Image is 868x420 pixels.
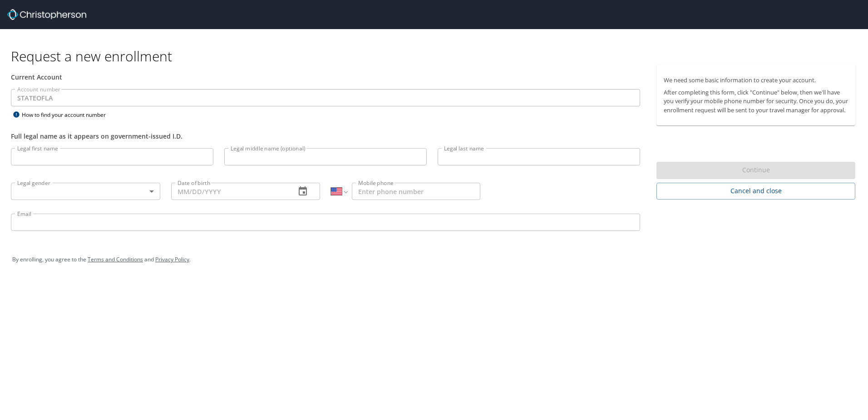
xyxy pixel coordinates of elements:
[171,183,289,200] input: MM/DD/YYYY
[12,248,856,271] div: By enrolling, you agree to the and .
[664,76,848,85] p: We need some basic information to create your account.
[664,185,848,197] span: Cancel and close
[11,47,863,65] h1: Request a new enrollment
[656,183,855,200] button: Cancel and close
[88,255,143,263] a: Terms and Conditions
[11,109,124,120] div: How to find your account number
[352,183,480,200] input: Enter phone number
[664,88,848,115] p: After completing this form, click "Continue" below, then we'll have you verify your mobile phone ...
[11,183,160,200] div: ​
[155,255,189,263] a: Privacy Policy
[11,72,640,82] div: Current Account
[11,131,640,141] div: Full legal name as it appears on government-issued I.D.
[7,9,86,20] img: cbt logo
